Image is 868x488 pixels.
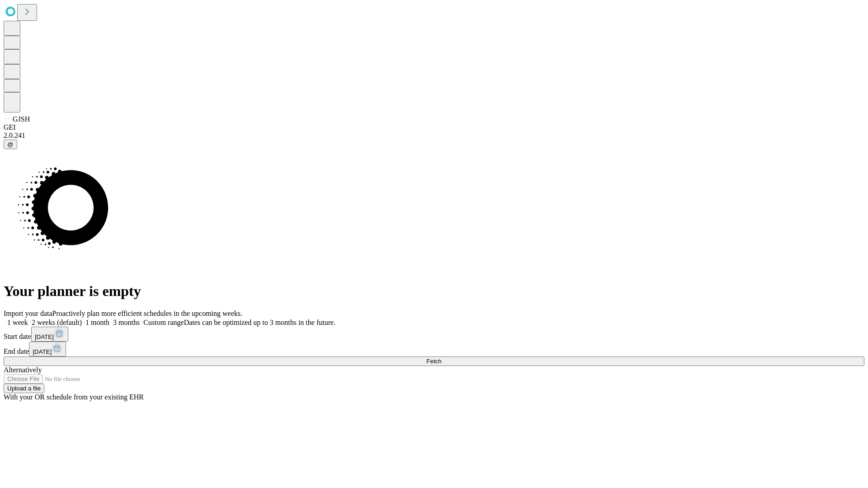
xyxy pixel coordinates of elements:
span: @ [7,141,14,148]
div: End date [4,342,864,357]
h1: Your planner is empty [4,283,864,300]
span: Alternatively [4,366,42,374]
span: Fetch [426,358,441,365]
span: 1 week [7,319,28,326]
div: Start date [4,327,864,342]
span: 1 month [85,319,109,326]
span: Import your data [4,310,52,317]
span: Proactively plan more efficient schedules in the upcoming weeks. [52,310,242,317]
button: Upload a file [4,384,44,393]
button: [DATE] [29,342,66,357]
span: 2 weeks (default) [32,319,82,326]
button: [DATE] [31,327,68,342]
div: 2.0.241 [4,131,864,140]
button: @ [4,140,17,149]
span: GJSH [13,115,30,123]
span: [DATE] [35,333,54,340]
button: Fetch [4,357,864,366]
span: With your OR schedule from your existing EHR [4,393,144,401]
div: GEI [4,123,864,131]
span: [DATE] [33,348,52,355]
span: Dates can be optimized up to 3 months in the future. [184,319,335,326]
span: 3 months [113,319,140,326]
span: Custom range [143,319,184,326]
